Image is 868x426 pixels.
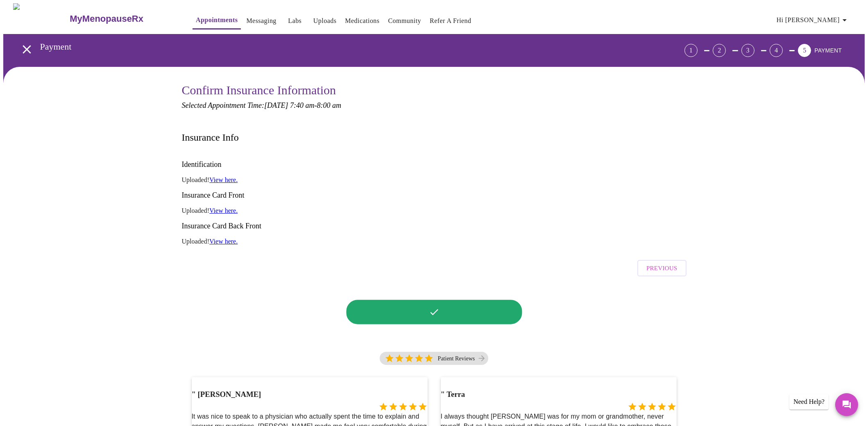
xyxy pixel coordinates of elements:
h3: Identification [182,160,687,169]
a: Labs [288,15,301,27]
a: View here. [209,238,238,245]
p: Uploaded! [182,207,687,214]
p: Patient Reviews [438,355,475,362]
h3: [PERSON_NAME] [192,390,261,399]
div: 2 [713,44,726,57]
h3: Insurance Info [182,132,239,143]
span: PAYMENT [814,47,842,54]
em: Selected Appointment Time: [DATE] 7:40 am - 8:00 am [182,101,341,109]
h3: Payment [40,41,639,52]
a: Messaging [246,15,276,27]
button: Appointments [193,12,241,30]
h3: Insurance Card Back Front [182,222,687,230]
button: Messaging [243,13,279,29]
div: 5 [798,44,811,57]
a: View here. [209,207,238,214]
span: " [441,390,445,399]
span: Hi [PERSON_NAME] [777,14,850,26]
a: Appointments [196,14,238,26]
div: 5 Stars Patient Reviews [380,352,489,365]
button: open drawer [15,37,39,62]
a: MyMenopauseRx [69,5,176,33]
a: Uploads [313,15,337,27]
span: " [192,390,196,399]
div: Need Help? [789,394,829,410]
div: 1 [684,44,698,57]
h3: MyMenopauseRx [70,14,143,24]
a: Refer a Friend [430,15,471,27]
p: Uploaded! [182,238,687,245]
button: Labs [282,13,308,29]
span: Previous [646,263,677,273]
h3: Insurance Card Front [182,191,687,200]
button: Hi [PERSON_NAME] [773,12,853,28]
div: 4 [770,44,783,57]
h3: Terra [441,390,465,399]
button: Medications [342,13,383,29]
button: Refer a Friend [426,13,475,29]
h3: Confirm Insurance Information [182,83,687,97]
a: 5 Stars Patient Reviews [380,352,489,369]
a: Medications [345,15,379,27]
a: Community [388,15,422,27]
a: View here. [209,176,238,183]
button: Previous [637,260,686,276]
div: 3 [741,44,755,57]
p: Uploaded! [182,176,687,184]
img: MyMenopauseRx Logo [13,3,69,34]
button: Messages [835,393,858,416]
button: Uploads [310,13,340,29]
button: Community [385,13,425,29]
